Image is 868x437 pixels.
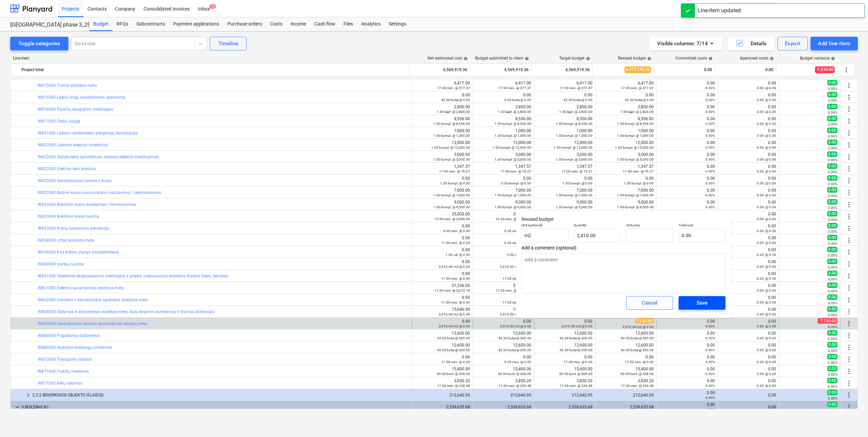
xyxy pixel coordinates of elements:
div: 0.00 [504,224,531,233]
a: W870000 Transporto išlaidos [38,357,92,362]
span: More actions [845,260,853,268]
button: Save [679,296,725,310]
small: 0.00 @ 0.00 [757,110,776,114]
small: 0.00 kompl. @ 0.00 [501,181,531,185]
span: help [707,56,713,61]
button: Toggle categories [10,37,68,50]
div: Budget submitted to client [475,56,529,61]
div: 12,000.00 [554,140,592,150]
a: W815000 Tvoros statybos metu [38,83,97,88]
div: 0.00 [721,188,776,197]
a: Payment applications [169,17,223,31]
span: 0.00 [827,163,837,169]
div: 0.00 [504,93,531,102]
small: 1.00 kompl. @ 0.00 [624,181,654,185]
small: 17.00 mėn. @ 377.47 [560,86,592,90]
span: 0.00 [827,128,837,133]
div: Details [736,39,767,48]
span: More actions [845,81,853,90]
span: 4,577,149.36 [624,66,651,73]
span: More actions [845,331,853,340]
a: Settings [385,17,410,31]
small: 42.00 butai @ 0.00 [625,98,654,102]
a: W817000 Darbų sauga [38,119,80,124]
span: help [585,56,590,61]
small: 0.00% [828,146,837,150]
small: 0.00% [705,98,715,102]
div: 0.00 [721,176,776,185]
a: Costs [266,17,286,31]
div: 0.00 [721,164,776,174]
div: 0.00 [660,81,715,90]
div: 1,347.57 [439,164,470,174]
div: 6,417.00 [560,81,592,90]
a: W822000 Laikinos elektros atvedimas [38,143,108,147]
small: 1.00 kompl. @ 0.00 [563,181,592,185]
small: 0.00% [705,86,715,90]
span: More actions [845,200,853,209]
div: 0.00 [718,64,773,75]
div: 0.00 [721,200,776,209]
div: Add line-item [818,39,850,48]
a: Subcontracts [132,17,169,31]
p: Total cost [679,223,725,229]
div: 0.00 [721,104,776,114]
div: Purchase orders [223,17,266,31]
small: 1.00 kompl. @ 7,000.00 [617,193,654,197]
div: Analytics [357,17,385,31]
div: 7,000.00 [617,188,654,197]
span: More actions [845,308,853,316]
small: 42.00 butai @ 0.00 [564,98,592,102]
small: 1.00 kompl. @ 1,000.00 [617,134,654,137]
small: 0.00 @ 0.00 [757,205,776,209]
div: 12,000.00 [615,140,654,150]
div: 0.00 [441,93,470,102]
div: 0.00 [440,176,470,185]
small: 1.00 kompl. @ 12,000.00 [554,146,592,149]
small: 17.00 mėn. @ 377.47 [621,86,654,90]
p: Quantity [574,223,621,229]
span: More actions [845,153,853,161]
span: keyboard_arrow_right [24,391,32,399]
p: Unit price [626,223,673,229]
span: 0.00 [827,223,837,228]
button: Cancel [626,296,673,310]
div: 8,556.00 [556,116,592,126]
div: 1,347.57 [500,164,531,174]
div: Line-item updated [698,6,741,15]
div: Export [785,39,801,48]
small: 1.00 laipt. @ 2,800.00 [620,110,654,114]
div: 7,000.00 [495,188,531,197]
small: 0.00% [705,110,715,114]
span: More actions [845,403,853,411]
div: 0.00 [657,64,712,75]
small: 0.00% [828,206,837,210]
div: 1,347.57 [562,164,592,174]
span: More actions [845,129,853,137]
span: More actions [845,272,853,280]
small: 1.00 kompl. @ 7,000.00 [556,193,592,197]
span: 0.00 [827,199,837,205]
span: -7,230.00 [815,66,835,73]
div: 3,000.00 [495,152,531,162]
small: 1.00 kompl. @ 1,000.00 [556,134,592,137]
p: Unit (optional) [521,223,568,229]
div: Visible columns : 7/14 [657,39,714,48]
a: W861000 Elektros suvartojimas statybos metu [38,286,124,290]
a: W864000 Šildymas ir džiovinimas statybos metu, butų drėgmės surinkimas ir šilymas šildytuvais [38,309,214,314]
div: 0.00 [721,128,776,138]
span: More actions [845,224,853,232]
a: W871000 Šiukšlių išvežimas [38,369,89,374]
small: 42.00 butai @ 0.00 [441,98,470,102]
small: 0.00% [828,218,837,222]
a: W822000 Statybvietės apšvietimas, laikinos elektros išvedžiojimas [38,155,159,159]
div: 0.00 [660,93,715,102]
div: 1,000.00 [617,128,654,138]
button: Timeline [210,37,247,50]
div: 2,800.00 [620,104,654,114]
div: 6,417.00 [498,81,531,90]
small: 1.00 kompl. @ 1,000.00 [495,134,531,137]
